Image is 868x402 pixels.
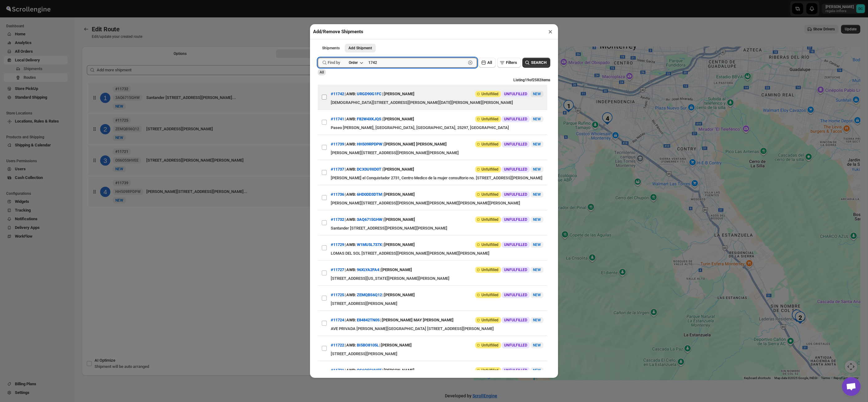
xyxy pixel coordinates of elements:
span: UNFULFILLED [504,142,527,147]
button: F82W4XKJQS [357,117,381,121]
button: #11741 [331,117,344,121]
span: Unfulfilled [481,167,498,172]
button: #11725 [331,293,344,297]
button: URGD90G1FC [357,92,382,96]
span: NEW [533,167,541,172]
div: [PERSON_NAME] [384,289,415,301]
button: Filters [497,58,521,68]
span: NEW [533,318,541,322]
button: × [546,27,555,36]
div: [STREET_ADDRESS][PERSON_NAME] [331,351,543,357]
input: Enter value here [368,58,466,68]
div: | | [331,164,414,175]
span: NEW [533,293,541,297]
div: Santander [STREET_ADDRESS][PERSON_NAME][PERSON_NAME] [331,225,543,231]
span: AWB: [346,217,356,223]
button: #11739 [331,142,344,146]
div: | | [331,139,447,150]
span: UNFULFILLED [504,293,527,297]
span: AWB: [346,267,356,273]
div: | | [331,365,414,376]
span: UNFULFILLED [504,343,527,348]
span: UNFULFILLED [504,368,527,373]
div: [PERSON_NAME] [384,365,414,376]
button: #11727 [331,267,344,272]
button: 96XLYA2FA4 [357,267,379,272]
span: NEW [533,368,541,373]
div: [PERSON_NAME][STREET_ADDRESS][PERSON_NAME][PERSON_NAME][PERSON_NAME][PERSON_NAME] [331,200,543,206]
button: DCX0U9XD0T [357,167,381,172]
div: [PERSON_NAME] [383,114,414,125]
div: | | [331,239,415,250]
h2: Add/Remove Shipments [313,29,363,35]
span: AWB: [346,91,356,97]
span: Unfulfilled [481,217,498,222]
div: [PERSON_NAME] [383,164,414,175]
span: UNFULFILLED [504,242,527,247]
div: [PERSON_NAME] [381,340,412,351]
div: | | [331,189,415,200]
button: Clear [467,60,473,66]
span: UNFULFILLED [504,192,527,197]
div: [PERSON_NAME] el Conquistador 2731, Centro Medico de la mujer consultorio no. [STREET_ADDRESS][PE... [331,175,543,181]
div: | | [331,264,412,275]
span: Listing 19 of 2582 items [513,78,550,82]
button: #11736 [331,192,344,197]
div: Selected Shipments [82,60,469,317]
button: Order [345,58,366,67]
button: #11724 [331,318,344,322]
div: [STREET_ADDRESS][PERSON_NAME] [331,301,543,307]
span: AWB: [346,342,356,348]
span: AWB: [346,242,356,248]
span: UNFULFILLED [504,267,527,272]
button: All [479,58,496,68]
span: All [320,70,324,74]
span: Shipments [322,46,340,51]
button: BI5BO8105L [357,343,379,347]
div: | | [331,88,414,100]
span: Unfulfilled [481,242,498,247]
button: #11737 [331,167,344,172]
span: Unfulfilled [481,343,498,348]
span: AWB: [346,367,356,373]
span: Add Shipment [348,46,372,51]
div: Order [349,60,358,65]
div: [PERSON_NAME] [384,189,415,200]
span: AWB: [346,116,356,122]
span: All [487,60,492,65]
div: [DEMOGRAPHIC_DATA][STREET_ADDRESS][PERSON_NAME][DATE][PERSON_NAME][PERSON_NAME] [331,100,543,106]
span: AWB: [346,191,356,198]
button: HH509RPDPW [357,142,382,146]
button: 6HD0DD3DTM [357,192,382,197]
span: UNFULFILLED [504,217,527,222]
div: [PERSON_NAME] [PERSON_NAME] [384,139,447,150]
span: NEW [533,192,541,197]
div: [PERSON_NAME] [384,239,415,250]
span: UNFULFILLED [504,92,527,96]
div: [PERSON_NAME] [384,88,414,100]
button: OS6O5SHVEE [357,368,382,373]
button: #11721 [331,368,344,373]
div: | | [331,114,414,125]
div: | | [331,214,415,225]
span: AWB: [346,141,356,147]
div: [PERSON_NAME] MAY [PERSON_NAME] [382,315,454,326]
a: Open chat [842,377,861,396]
div: [PERSON_NAME] [381,264,412,275]
button: #11722 [331,343,344,347]
span: NEW [533,217,541,222]
span: Find by [328,60,340,66]
span: AWB: [346,317,356,323]
span: Unfulfilled [481,92,498,96]
span: SEARCH [531,60,547,66]
div: LOMAS DEL SOL [STREET_ADDRESS][PERSON_NAME][PERSON_NAME][PERSON_NAME] [331,250,543,257]
div: Paseo [PERSON_NAME], [GEOGRAPHIC_DATA], [GEOGRAPHIC_DATA], 25297, [GEOGRAPHIC_DATA] [331,125,543,131]
button: 3AQ6715GHW [357,217,382,222]
span: NEW [533,343,541,347]
div: AVE PRIVADA [PERSON_NAME][GEOGRAPHIC_DATA] [STREET_ADDRESS][PERSON_NAME] [331,326,543,332]
span: Unfulfilled [481,267,498,272]
span: Unfulfilled [481,192,498,197]
span: Unfulfilled [481,117,498,122]
button: E84842TN0S [357,318,380,322]
button: ZEMQBS6Q12 [357,293,382,297]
